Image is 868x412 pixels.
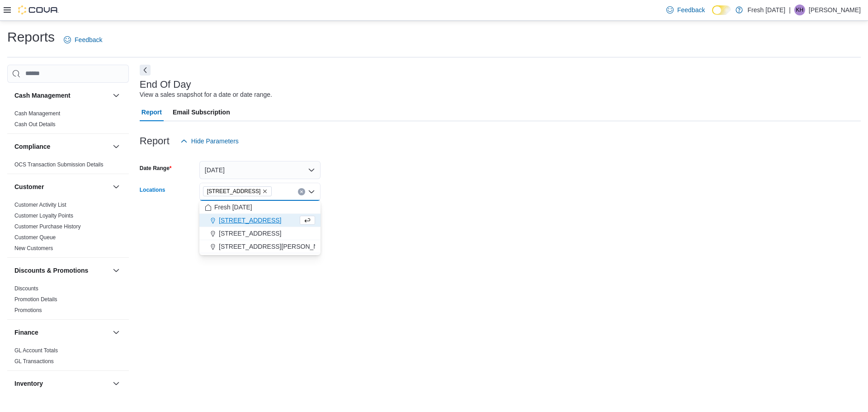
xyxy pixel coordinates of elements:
span: [STREET_ADDRESS] [219,216,281,225]
a: Customer Loyalty Points [14,213,73,219]
div: Kenzie Heater [794,5,805,15]
a: Promotion Details [14,296,57,303]
span: Customer Queue [14,234,56,241]
span: Customer Loyalty Points [14,212,73,219]
button: Close list of options [308,188,315,195]
button: [DATE] [199,161,321,179]
button: [STREET_ADDRESS][PERSON_NAME] [199,240,321,253]
div: Customer [7,199,129,257]
label: Date Range [140,165,172,172]
span: Hide Parameters [191,137,239,146]
a: Feedback [663,1,708,19]
span: Promotion Details [14,296,57,303]
button: Finance [111,327,122,338]
span: GL Transactions [14,358,54,365]
button: Customer [111,181,122,192]
span: Report [142,103,162,121]
span: Email Subscription [173,103,230,121]
div: Compliance [7,159,129,174]
h3: Report [140,136,170,147]
h3: Finance [14,328,38,337]
button: [STREET_ADDRESS] [199,214,321,227]
span: Cash Out Details [14,121,56,128]
a: Customer Purchase History [14,223,81,230]
p: | [789,5,791,15]
button: Cash Management [14,91,109,100]
div: Choose from the following options [199,201,321,253]
div: Finance [7,345,129,370]
button: Remove 10915 NW 45 Hwy from selection in this group [262,189,268,194]
button: [STREET_ADDRESS] [199,227,321,240]
label: Locations [140,186,165,194]
a: GL Account Totals [14,347,58,354]
a: New Customers [14,245,53,251]
h3: Cash Management [14,91,71,100]
span: [STREET_ADDRESS] [207,187,261,196]
h3: Compliance [14,142,50,151]
a: Cash Out Details [14,121,56,128]
h3: Customer [14,182,44,191]
a: Discounts [14,285,38,292]
a: Feedback [60,31,106,49]
span: Customer Purchase History [14,223,81,230]
span: Feedback [677,5,705,14]
span: Feedback [75,35,102,44]
div: View a sales snapshot for a date or date range. [140,90,272,99]
span: Customer Activity List [14,201,66,208]
span: OCS Transaction Submission Details [14,161,104,168]
button: Cash Management [111,90,122,101]
p: [PERSON_NAME] [809,5,861,15]
a: Promotions [14,307,42,313]
h3: End Of Day [140,79,191,90]
button: Finance [14,328,109,337]
span: New Customers [14,245,53,252]
a: GL Transactions [14,358,54,365]
img: Cova [18,5,59,14]
span: Promotions [14,307,42,314]
button: Discounts & Promotions [111,265,122,276]
a: OCS Transaction Submission Details [14,161,104,168]
div: Discounts & Promotions [7,283,129,319]
button: Compliance [111,141,122,152]
span: [STREET_ADDRESS] [219,229,281,238]
button: Inventory [111,378,122,389]
button: Fresh [DATE] [199,201,321,214]
div: Cash Management [7,108,129,133]
span: 10915 NW 45 Hwy [203,186,272,196]
a: Cash Management [14,110,60,117]
span: Fresh [DATE] [214,203,252,212]
span: [STREET_ADDRESS][PERSON_NAME] [219,242,334,251]
span: KH [796,5,804,15]
h1: Reports [7,28,55,46]
button: Compliance [14,142,109,151]
input: Dark Mode [712,5,731,15]
button: Inventory [14,379,109,388]
button: Hide Parameters [177,132,242,150]
a: Customer Activity List [14,202,66,208]
h3: Inventory [14,379,43,388]
button: Clear input [298,188,305,195]
button: Customer [14,182,109,191]
a: Customer Queue [14,234,56,241]
h3: Discounts & Promotions [14,266,88,275]
button: Discounts & Promotions [14,266,109,275]
p: Fresh [DATE] [747,5,785,15]
button: Next [140,65,151,76]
